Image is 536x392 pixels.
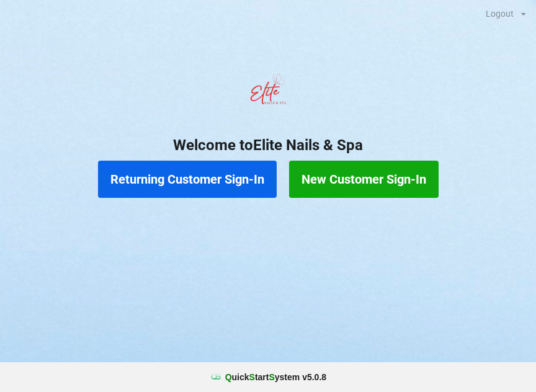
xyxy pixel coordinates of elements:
[225,371,326,383] b: uick tart ystem v 5.0.8
[98,161,277,198] button: Returning Customer Sign-In
[249,372,255,382] span: S
[225,372,232,382] span: Q
[243,68,293,117] img: EliteNailsSpa-Logo1.png
[289,161,439,198] button: New Customer Sign-In
[210,371,222,383] img: favicon.ico
[486,9,514,18] div: Logout
[269,372,274,382] span: S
